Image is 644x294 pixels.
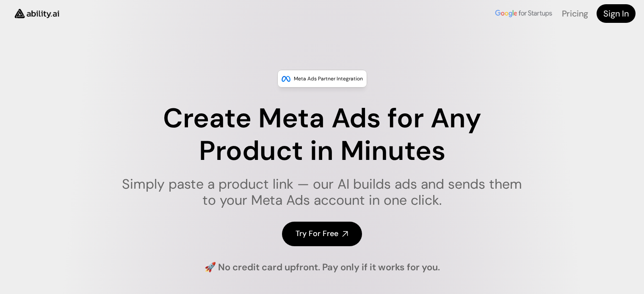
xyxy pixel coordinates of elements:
a: Try For Free [282,222,362,246]
h1: Simply paste a product link — our AI builds ads and sends them to your Meta Ads account in one cl... [116,176,528,209]
h4: Try For Free [296,228,338,239]
h1: Create Meta Ads for Any Product in Minutes [116,102,528,168]
p: Meta Ads Partner Integration [294,74,363,83]
a: Pricing [562,8,588,19]
a: Sign In [597,4,636,23]
h4: Sign In [603,8,629,19]
h4: 🚀 No credit card upfront. Pay only if it works for you. [205,261,440,274]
